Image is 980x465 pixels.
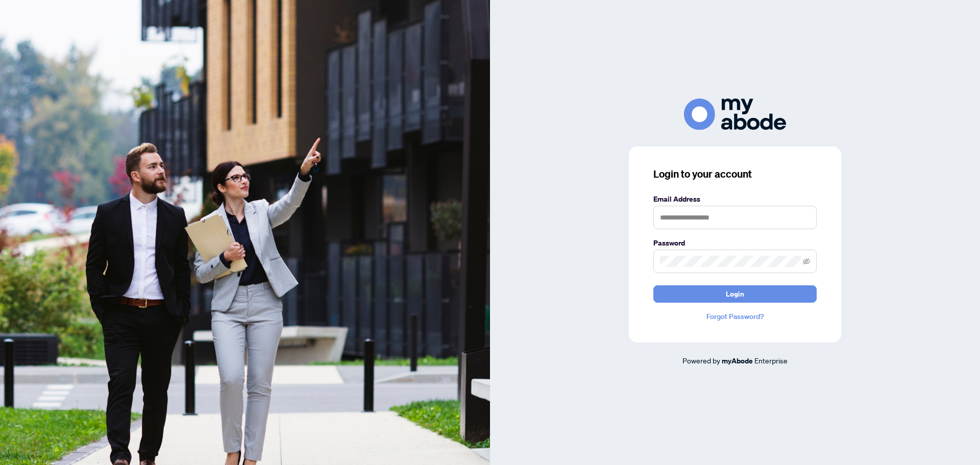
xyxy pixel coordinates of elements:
[803,258,810,265] span: eye-invisible
[682,356,720,365] span: Powered by
[722,355,753,366] a: myAbode
[684,99,786,130] img: ma-logo
[653,311,817,322] a: Forgot Password?
[653,193,817,205] label: Email Address
[653,285,817,303] button: Login
[726,286,744,302] span: Login
[653,237,817,249] label: Password
[754,356,788,365] span: Enterprise
[653,167,817,181] h3: Login to your account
